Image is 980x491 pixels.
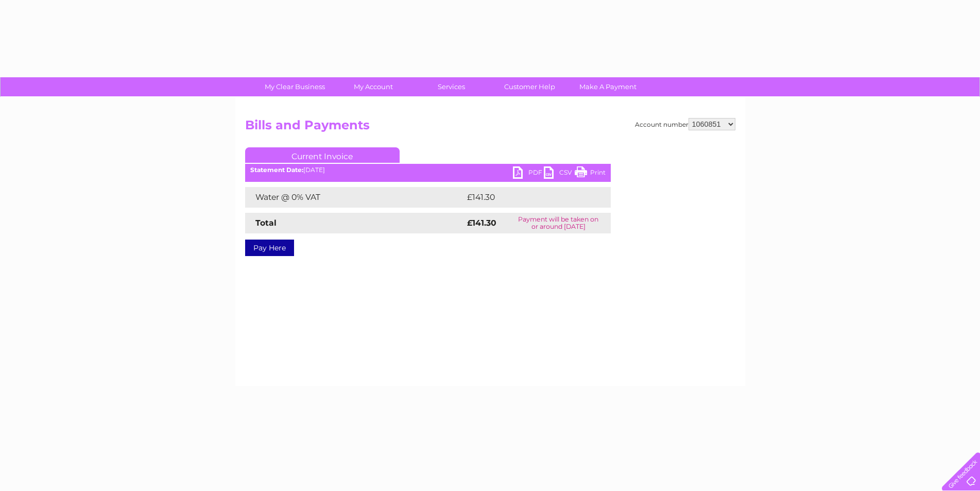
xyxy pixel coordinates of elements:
[635,118,735,130] div: Account number
[245,166,611,174] div: [DATE]
[575,166,606,181] a: Print
[250,166,303,174] b: Statement Date:
[331,77,416,96] a: My Account
[565,77,650,96] a: Make A Payment
[245,147,400,163] a: Current Invoice
[409,77,494,96] a: Services
[467,218,496,228] strong: £141.30
[506,213,610,233] td: Payment will be taken on or around [DATE]
[255,218,277,228] strong: Total
[245,187,465,208] td: Water @ 0% VAT
[544,166,575,181] a: CSV
[245,118,735,138] h2: Bills and Payments
[252,77,337,96] a: My Clear Business
[245,240,294,256] a: Pay Here
[465,187,591,208] td: £141.30
[513,166,544,181] a: PDF
[487,77,572,96] a: Customer Help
